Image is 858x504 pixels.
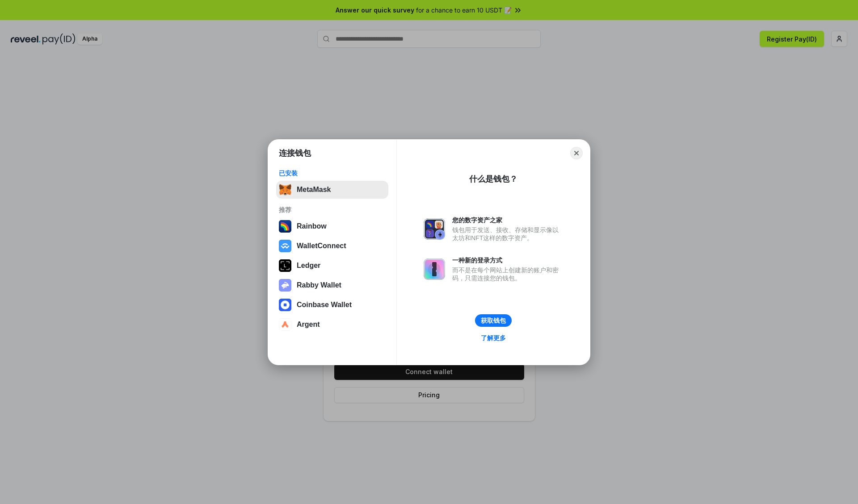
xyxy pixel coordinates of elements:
[279,206,386,214] div: 推荐
[297,321,320,329] div: Argent
[276,296,388,314] button: Coinbase Wallet
[276,217,388,235] button: Rainbow
[452,266,563,282] div: 而不是在每个网站上创建新的账户和密码，只需连接您的钱包。
[424,258,445,280] img: svg+xml,%3Csvg%20xmlns%3D%22http%3A%2F%2Fwww.w3.org%2F2000%2Fsvg%22%20fill%3D%22none%22%20viewBox...
[297,262,320,270] div: Ledger
[452,256,563,264] div: 一种新的登录方式
[276,316,388,333] button: Argent
[276,257,388,275] button: Ledger
[297,186,331,194] div: MetaMask
[452,226,563,242] div: 钱包用于发送、接收、存储和显示像以太坊和NFT这样的数字资产。
[276,181,388,199] button: MetaMask
[279,148,311,158] h1: 连接钱包
[279,220,291,233] img: svg+xml,%3Csvg%20width%3D%22120%22%20height%3D%22120%22%20viewBox%3D%220%200%20120%20120%22%20fil...
[424,218,445,240] img: svg+xml,%3Csvg%20xmlns%3D%22http%3A%2F%2Fwww.w3.org%2F2000%2Fsvg%22%20fill%3D%22none%22%20viewBox...
[570,147,583,159] button: Close
[481,317,506,325] div: 获取钱包
[469,174,517,184] div: 什么是钱包？
[279,169,386,177] div: 已安装
[279,279,291,292] img: svg+xml,%3Csvg%20xmlns%3D%22http%3A%2F%2Fwww.w3.org%2F2000%2Fsvg%22%20fill%3D%22none%22%20viewBox...
[475,332,511,344] a: 了解更多
[279,240,291,252] img: svg+xml,%3Csvg%20width%3D%2228%22%20height%3D%2228%22%20viewBox%3D%220%200%2028%2028%22%20fill%3D...
[276,237,388,255] button: WalletConnect
[297,222,327,230] div: Rainbow
[276,276,388,294] button: Rabby Wallet
[297,242,346,250] div: WalletConnect
[297,281,341,289] div: Rabby Wallet
[279,183,291,196] img: svg+xml,%3Csvg%20fill%3D%22none%22%20height%3D%2233%22%20viewBox%3D%220%200%2035%2033%22%20width%...
[279,299,291,311] img: svg+xml,%3Csvg%20width%3D%2228%22%20height%3D%2228%22%20viewBox%3D%220%200%2028%2028%22%20fill%3D...
[297,301,352,309] div: Coinbase Wallet
[279,318,291,331] img: svg+xml,%3Csvg%20width%3D%2228%22%20height%3D%2228%22%20viewBox%3D%220%200%2028%2028%22%20fill%3D...
[279,259,291,272] img: svg+xml,%3Csvg%20xmlns%3D%22http%3A%2F%2Fwww.w3.org%2F2000%2Fsvg%22%20width%3D%2228%22%20height%3...
[452,216,563,224] div: 您的数字资产之家
[475,314,512,327] button: 获取钱包
[481,334,506,342] div: 了解更多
